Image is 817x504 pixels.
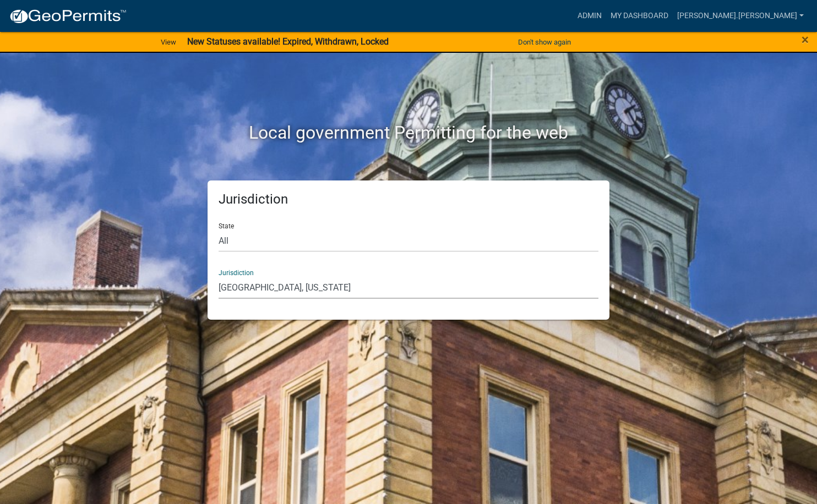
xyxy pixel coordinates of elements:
a: [PERSON_NAME].[PERSON_NAME] [673,6,808,26]
a: Admin [573,6,606,26]
button: Close [802,33,809,46]
strong: New Statuses available! Expired, Withdrawn, Locked [187,36,389,47]
h5: Jurisdiction [219,191,598,207]
button: Don't show again [514,33,575,51]
span: × [802,32,809,47]
a: View [156,33,181,51]
a: My Dashboard [606,6,673,26]
h2: Local government Permitting for the web [103,122,714,143]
